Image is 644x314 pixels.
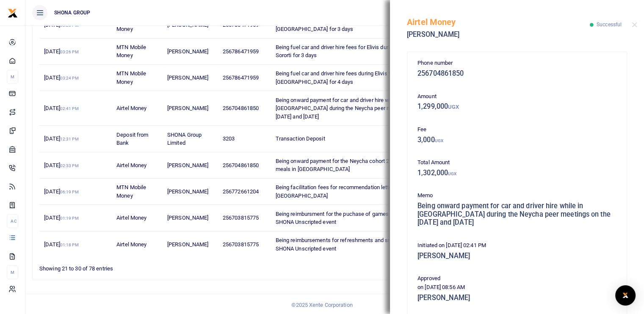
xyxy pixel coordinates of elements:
span: [DATE] [44,241,78,248]
span: [DATE] [44,135,78,142]
h5: [PERSON_NAME] [417,252,616,260]
small: 12:31 PM [60,137,79,141]
small: UGX [448,171,456,176]
span: Airtel Money [116,215,146,221]
small: 03:26 PM [60,50,79,54]
span: MTN Mobile Money [116,44,146,59]
span: [PERSON_NAME] [167,48,208,55]
span: SHONA Group Limited [167,132,202,146]
small: 01:19 PM [60,216,79,220]
span: 256704861850 [223,105,259,111]
li: M [7,265,18,279]
li: M [7,70,18,84]
span: Being reimbursements for refreshments and snack during the SHONA Unscripted event [276,237,426,252]
li: Ac [7,214,18,228]
button: Close [632,22,637,28]
p: Initiated on [DATE] 02:41 PM [417,241,616,250]
span: 256786471959 [223,48,259,55]
span: [PERSON_NAME] [167,188,208,195]
p: Amount [417,92,616,101]
p: Memo [417,191,616,200]
h5: [PERSON_NAME] [407,30,590,39]
span: [DATE] [44,215,78,221]
span: [DATE] [44,105,78,111]
span: MTN Mobile Money [116,70,146,85]
img: logo-small [8,8,18,18]
h5: 3,000 [417,136,616,144]
span: Being fuel car and driver hire fees during Elivis field visit in [GEOGRAPHIC_DATA] for 4 days [276,70,416,85]
small: 02:33 PM [60,163,79,168]
span: Airtel Money [116,241,146,248]
span: Being onward payment for the Neycha cohort 2 peer meeting meals in [GEOGRAPHIC_DATA] [276,158,423,173]
span: Successful [597,22,622,28]
span: [PERSON_NAME] [167,74,208,81]
span: Transaction Deposit [276,135,325,142]
span: [DATE] [44,162,78,168]
span: Airtel Money [116,162,146,168]
h5: 1,302,000 [417,169,616,177]
p: on [DATE] 08:56 AM [417,283,616,292]
span: Airtel Money [116,105,146,111]
h5: Being onward payment for car and driver hire while in [GEOGRAPHIC_DATA] during the Neycha peer me... [417,202,616,227]
small: 01:18 PM [60,242,79,247]
span: [DATE] [44,188,78,195]
span: [DATE] [44,48,78,55]
small: 06:19 PM [60,190,79,194]
h5: [PERSON_NAME] [417,294,616,302]
p: Approved [417,274,616,283]
small: 02:41 PM [60,106,79,111]
span: Being facilitation fees for recommendation letter from [GEOGRAPHIC_DATA] [276,184,406,199]
span: [PERSON_NAME] [167,241,208,248]
span: 3203 [223,135,235,142]
h5: 256704861850 [417,69,616,78]
small: 03:24 PM [60,76,79,80]
a: logo-small logo-large logo-large [8,9,18,16]
span: [PERSON_NAME] [167,215,208,221]
span: 256703815775 [223,241,259,248]
p: Phone number [417,59,616,68]
h5: Airtel Money [407,17,590,27]
span: Being onward payment for car and driver hire while in [GEOGRAPHIC_DATA] during the Neycha peer me... [276,97,426,120]
h5: 1,299,000 [417,102,616,111]
span: SHONA GROUP [51,9,94,17]
span: 256772661204 [223,188,259,195]
small: UGX [448,104,459,110]
span: [DATE] [44,74,78,81]
p: Fee [417,125,616,134]
p: Total Amount [417,158,616,167]
span: Being fuel car and driver hire fees for Elivis during his field visit to Sororti for 3 days [276,44,434,59]
span: 256704861850 [223,162,259,168]
span: 256786471959 [223,74,259,81]
span: Deposit from Bank [116,132,148,146]
span: [PERSON_NAME] [167,105,208,111]
span: [PERSON_NAME] [167,162,208,168]
div: Open Intercom Messenger [615,285,636,306]
div: Showing 21 to 30 of 78 entries [39,260,282,273]
span: 256703815775 [223,215,259,221]
small: UGX [435,138,443,143]
span: Being reimbursment for the puchase of games and cards for the SHONA Unscripted event [276,211,431,226]
span: MTN Mobile Money [116,184,146,199]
